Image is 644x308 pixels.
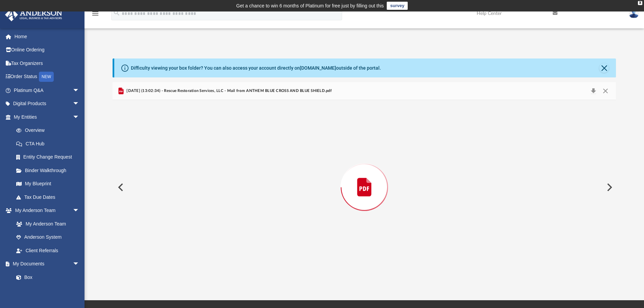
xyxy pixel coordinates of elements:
[73,110,86,124] span: arrow_drop_down
[9,270,83,284] a: Box
[3,8,64,21] img: Anderson Advisors Platinum Portal
[9,190,90,204] a: Tax Due Dates
[5,204,86,217] a: My Anderson Teamarrow_drop_down
[9,177,86,191] a: My Blueprint
[5,30,90,43] a: Home
[9,217,83,231] a: My Anderson Team
[5,97,90,111] a: Digital Productsarrow_drop_down
[5,84,90,97] a: Platinum Q&Aarrow_drop_down
[113,178,127,197] button: Previous File
[5,56,90,70] a: Tax Organizers
[73,257,86,271] span: arrow_drop_down
[9,137,90,150] a: CTA Hub
[9,164,90,177] a: Binder Walkthrough
[587,86,599,96] button: Download
[300,65,336,71] a: [DOMAIN_NAME]
[39,72,54,82] div: NEW
[387,2,408,10] a: survey
[73,204,86,218] span: arrow_drop_down
[113,82,616,275] div: Preview
[91,9,99,18] i: menu
[629,8,639,18] img: User Pic
[599,63,609,73] button: Close
[91,13,99,18] a: menu
[125,88,332,94] span: [DATE] (13:02:34) - Rescue Restoration Services, LLC - Mail from ANTHEM BLUE CROSS AND BLUE SHIEL...
[638,1,642,5] div: close
[236,2,384,10] div: Get a chance to win 6 months of Platinum for free just by filling out this
[9,231,86,244] a: Anderson System
[601,178,616,197] button: Next File
[5,257,86,271] a: My Documentsarrow_drop_down
[5,43,90,57] a: Online Ordering
[599,86,612,96] button: Close
[113,9,120,17] i: search
[9,244,86,257] a: Client Referrals
[9,284,86,298] a: Meeting Minutes
[9,150,90,164] a: Entity Change Request
[73,84,86,97] span: arrow_drop_down
[131,65,381,72] div: Difficulty viewing your box folder? You can also access your account directly on outside of the p...
[73,97,86,111] span: arrow_drop_down
[5,110,90,124] a: My Entitiesarrow_drop_down
[5,70,90,84] a: Order StatusNEW
[9,124,90,137] a: Overview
